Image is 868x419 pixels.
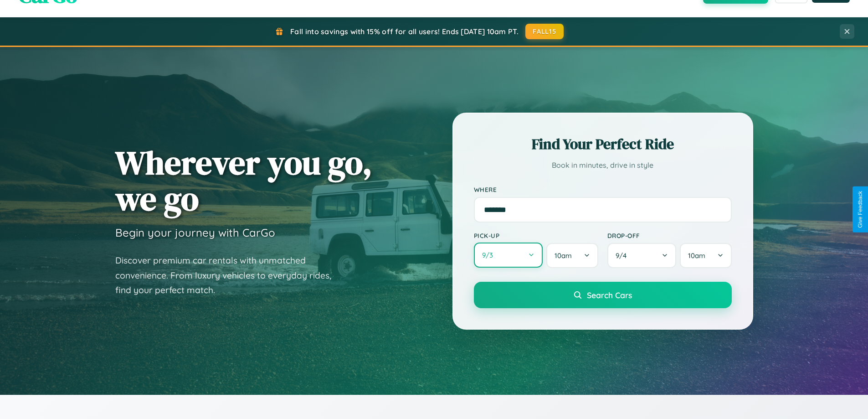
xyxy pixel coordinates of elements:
label: Drop-off [607,232,732,239]
h2: Find Your Perfect Ride [474,134,732,154]
span: Fall into savings with 15% off for all users! Ends [DATE] 10am PT. [290,27,519,36]
span: 10am [688,251,705,260]
label: Pick-up [474,232,598,239]
span: 9 / 3 [482,251,498,259]
button: 9/3 [474,243,543,268]
label: Where [474,186,732,193]
button: 9/4 [607,243,677,268]
p: Book in minutes, drive in style [474,159,732,172]
h3: Begin your journey with CarGo [115,226,275,239]
span: 9 / 4 [616,251,631,260]
h1: Wherever you go, we go [115,145,372,217]
button: FALL15 [525,24,564,39]
p: Discover premium car rentals with unmatched convenience. From luxury vehicles to everyday rides, ... [115,253,343,298]
button: 10am [546,243,598,268]
button: Search Cars [474,282,732,308]
div: Give Feedback [857,191,863,228]
span: Search Cars [587,290,632,300]
button: 10am [680,243,731,268]
span: 10am [555,251,572,260]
